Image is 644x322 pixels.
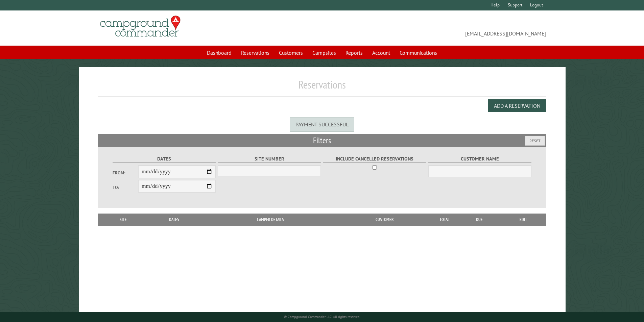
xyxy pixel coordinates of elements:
a: Reports [341,46,367,59]
a: Customers [275,46,307,59]
a: Reservations [237,46,273,59]
h1: Reservations [98,78,546,97]
th: Edit [501,214,546,226]
th: Dates [145,214,203,226]
label: Site Number [218,155,321,163]
a: Dashboard [203,46,236,59]
label: Customer Name [428,155,531,163]
button: Reset [525,136,545,146]
label: To: [113,184,138,191]
div: Payment successful [290,118,354,131]
label: Include Cancelled Reservations [323,155,426,163]
small: © Campground Commander LLC. All rights reserved. [284,315,360,319]
img: Campground Commander [98,13,183,40]
th: Total [431,214,458,226]
th: Site [101,214,145,226]
th: Camper Details [203,214,338,226]
a: Communications [396,46,441,59]
th: Customer [338,214,431,226]
th: Due [458,214,501,226]
a: Account [368,46,394,59]
label: From: [113,170,138,176]
h2: Filters [98,134,546,147]
button: Add a Reservation [488,99,546,112]
span: [EMAIL_ADDRESS][DOMAIN_NAME] [322,19,546,38]
a: Campsites [308,46,340,59]
label: Dates [113,155,216,163]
